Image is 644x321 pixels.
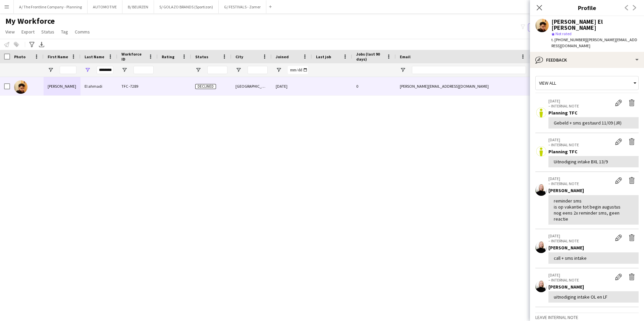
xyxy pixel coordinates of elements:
[44,77,80,95] div: [PERSON_NAME]
[235,54,243,59] span: City
[528,23,561,31] button: Everyone5,291
[272,77,312,95] div: [DATE]
[554,294,633,300] div: uitnodiging intake OL en LF
[3,27,17,36] a: View
[5,16,55,26] span: My Workforce
[288,66,308,74] input: Joined Filter Input
[58,27,71,36] a: Tag
[14,0,88,13] button: A/ The Frontline Company - Planning
[551,37,637,48] span: | [PERSON_NAME][EMAIL_ADDRESS][DOMAIN_NAME]
[97,66,113,74] input: Last Name Filter Input
[551,19,639,31] div: [PERSON_NAME] El [PERSON_NAME]
[207,66,227,74] input: Status Filter Input
[117,77,158,95] div: TFC -7289
[85,54,104,59] span: Last Name
[41,29,54,35] span: Status
[548,187,639,193] div: [PERSON_NAME]
[412,66,526,74] input: Email Filter Input
[122,0,154,13] button: B/ BEURZEN
[548,284,639,290] div: [PERSON_NAME]
[48,54,68,59] span: First Name
[231,77,272,95] div: [GEOGRAPHIC_DATA]
[548,181,612,186] p: – INTERNAL NOTE
[539,80,556,86] span: View all
[195,84,216,89] span: Declined
[548,103,612,108] p: – INTERNAL NOTE
[316,54,331,59] span: Last job
[548,245,639,251] div: [PERSON_NAME]
[548,272,612,277] p: [DATE]
[5,29,15,35] span: View
[548,149,639,155] div: Planning TFC
[530,3,644,12] h3: Profile
[400,54,411,59] span: Email
[548,110,639,116] div: Planning TFC
[72,27,93,36] a: Comms
[276,67,282,73] button: Open Filter Menu
[121,52,146,62] span: Workforce ID
[48,67,54,73] button: Open Filter Menu
[80,77,117,95] div: El ahmadi
[530,52,644,68] div: Feedback
[38,41,46,49] app-action-btn: Export XLSX
[554,198,633,222] div: reminder sms is op vakantie tot begin augustus nog eens 2x reminder sms, geen reactie
[85,67,91,73] button: Open Filter Menu
[396,77,530,95] div: [PERSON_NAME][EMAIL_ADDRESS][DOMAIN_NAME]
[551,37,586,42] span: t. [PHONE_NUMBER]
[21,29,35,35] span: Export
[352,77,396,95] div: 0
[548,176,612,181] p: [DATE]
[195,67,201,73] button: Open Filter Menu
[75,29,90,35] span: Comms
[121,67,127,73] button: Open Filter Menu
[154,0,219,13] button: S/ GOLAZO BRANDS (Sportizon)
[133,66,154,74] input: Workforce ID Filter Input
[548,233,612,238] p: [DATE]
[195,54,208,59] span: Status
[88,0,122,13] button: AUTOMOTIVE
[219,0,266,13] button: G/ FESTIVALS - Zomer
[554,255,633,261] div: call + sms intake
[535,314,639,320] h3: Leave internal note
[248,66,268,74] input: City Filter Input
[548,137,612,142] p: [DATE]
[555,31,572,36] span: Not rated
[28,41,36,49] app-action-btn: Advanced filters
[14,80,28,94] img: Mohamed El ahmadi
[548,277,612,283] p: – INTERNAL NOTE
[554,159,633,165] div: Uitnodiging intake BXL 13/9
[235,67,241,73] button: Open Filter Menu
[276,54,289,59] span: Joined
[61,29,68,35] span: Tag
[60,66,76,74] input: First Name Filter Input
[19,27,37,36] a: Export
[14,54,25,59] span: Photo
[162,54,174,59] span: Rating
[356,52,384,62] span: Jobs (last 90 days)
[554,120,633,126] div: Gebeld + sms gestuurd 11/09 (JR)
[548,98,612,103] p: [DATE]
[400,67,406,73] button: Open Filter Menu
[548,238,612,243] p: – INTERNAL NOTE
[548,142,612,147] p: – INTERNAL NOTE
[39,27,57,36] a: Status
